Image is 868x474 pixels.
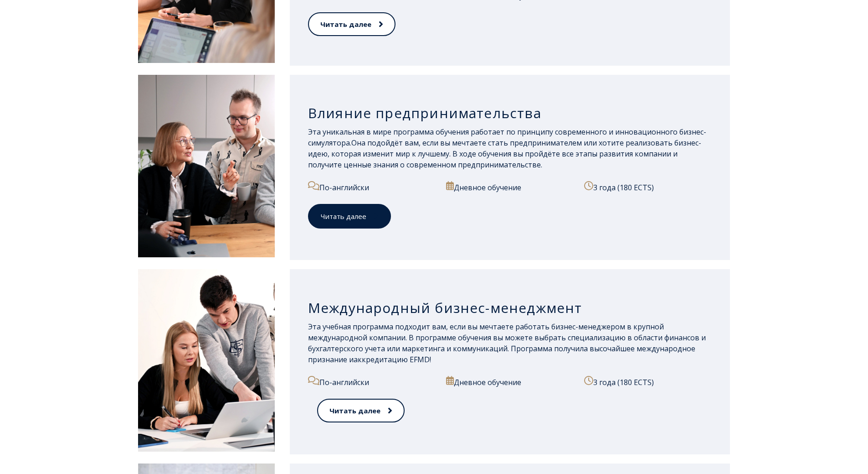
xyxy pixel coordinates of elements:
[454,377,521,387] font: Дневное обучение
[308,138,701,170] font: Она подойдёт вам, если вы мечтаете стать предпринимателем или хотите реализовать бизнес-идею, кот...
[593,377,654,387] font: 3 года (180 ECTS)
[308,12,395,36] a: Читать далее
[308,104,541,122] font: Влияние предпринимательства
[138,75,275,257] img: Влияние предпринимательства
[319,377,369,387] font: По-английски
[308,298,582,317] font: Международный бизнес-менеджмент
[430,354,431,365] font: !
[138,269,275,452] img: Международный бизнес-менеджмент
[319,182,369,193] font: По-английски
[320,20,371,29] font: Читать далее
[308,322,706,365] font: Эта учебная программа подходит вам, если вы мечтаете работать бизнес-менеджером в крупной междуна...
[321,212,366,221] font: Читать далее
[354,354,430,365] a: аккредитацию EFMD
[308,127,706,148] font: Эта уникальная в мире программа обучения работает по принципу современного и инновационного бизне...
[593,182,654,193] font: 3 года (180 ECTS)
[329,406,380,415] font: Читать далее
[454,182,521,193] font: Дневное обучение
[317,399,405,423] a: Читать далее
[308,204,391,229] a: Читать далее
